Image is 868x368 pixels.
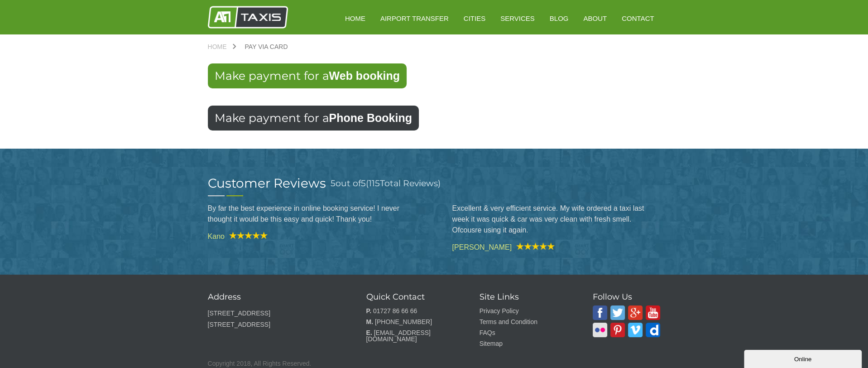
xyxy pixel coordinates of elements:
[369,178,380,189] span: 115
[331,178,336,189] span: 5
[480,318,537,325] a: Terms and Condition
[366,293,457,301] h3: Quick Contact
[208,308,344,330] p: [STREET_ADDRESS] [STREET_ADDRESS]
[452,242,661,251] cite: [PERSON_NAME]
[208,106,419,131] a: Make payment for aPhone Booking
[375,318,432,325] a: [PHONE_NUMBER]
[208,232,416,240] cite: Kano
[208,177,326,189] h2: Customer Reviews
[208,6,288,29] img: A1 Taxis
[208,63,407,88] a: Make payment for aWeb booking
[225,232,268,239] img: A1 Taxis Review
[236,44,297,50] a: Pay via Card
[593,293,661,301] h3: Follow Us
[480,329,495,336] a: FAQs
[208,196,416,232] blockquote: By far the best experience in online booking service! I never thought it would be this easy and q...
[361,178,366,189] span: 5
[329,111,412,124] strong: Phone Booking
[331,177,441,190] h3: out of ( Total Reviews)
[452,196,661,242] blockquote: Excellent & very efficient service. My wife ordered a taxi last week it was quick & car was very ...
[366,318,374,325] strong: M.
[577,7,613,29] a: About
[480,293,570,301] h3: Site Links
[480,307,519,315] a: Privacy Policy
[512,242,555,250] img: A1 Taxis Review
[208,293,344,301] h3: Address
[366,329,431,343] a: [EMAIL_ADDRESS][DOMAIN_NAME]
[373,307,417,315] a: 01727 86 66 66
[615,7,660,29] a: Contact
[208,44,236,50] a: Home
[543,7,575,29] a: Blog
[744,348,863,368] iframe: chat widget
[457,7,492,29] a: Cities
[339,7,372,29] a: HOME
[366,307,371,315] strong: P.
[366,329,372,336] strong: E.
[329,69,400,82] strong: Web booking
[494,7,541,29] a: Services
[480,340,503,347] a: Sitemap
[593,305,607,320] img: A1 Taxis
[374,7,455,29] a: Airport Transfer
